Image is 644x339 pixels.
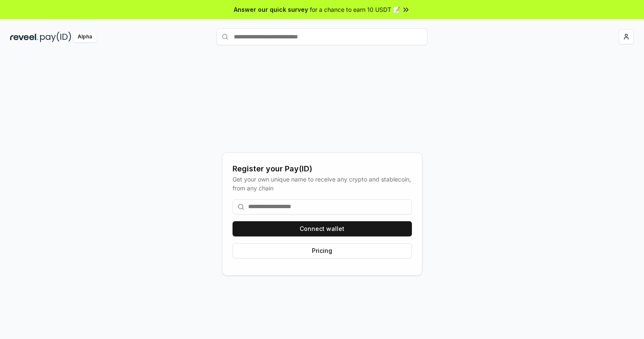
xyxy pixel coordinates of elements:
button: Connect wallet [233,221,412,236]
button: Pricing [233,243,412,258]
div: Get your own unique name to receive any crypto and stablecoin, from any chain [233,175,412,193]
span: for a chance to earn 10 USDT 📝 [310,5,400,14]
div: Register your Pay(ID) [233,163,412,175]
img: reveel_dark [10,32,38,42]
img: pay_id [40,32,71,42]
span: Answer our quick survey [234,5,308,14]
div: Alpha [73,32,97,42]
